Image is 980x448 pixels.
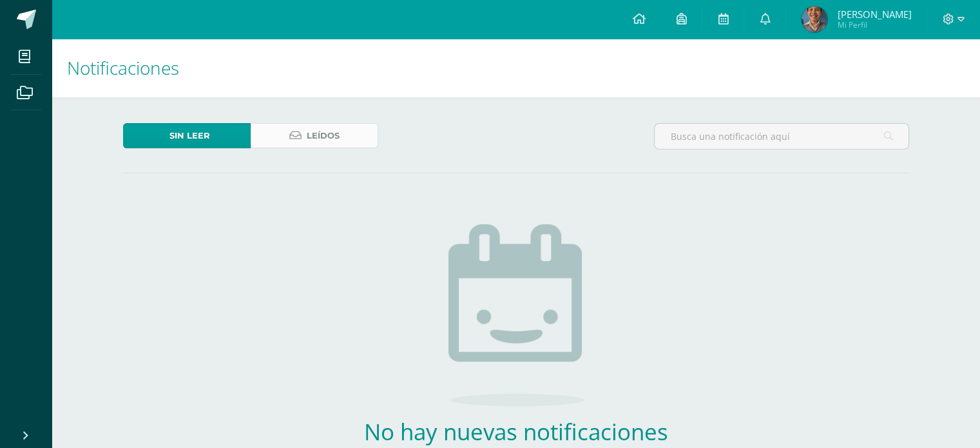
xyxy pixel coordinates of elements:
a: Sin leer [123,123,251,148]
img: 089e47a4a87b524395cd23be99b64361.png [802,6,827,32]
span: [PERSON_NAME] [837,8,911,21]
span: Leídos [307,124,340,148]
h2: No hay nuevas notificaciones [326,416,706,447]
span: Notificaciones [67,55,179,80]
span: Sin leer [169,124,210,148]
span: Mi Perfil [837,19,911,30]
img: no_activities.png [448,224,584,406]
a: Leídos [251,123,378,148]
input: Busca una notificación aquí [655,124,908,149]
